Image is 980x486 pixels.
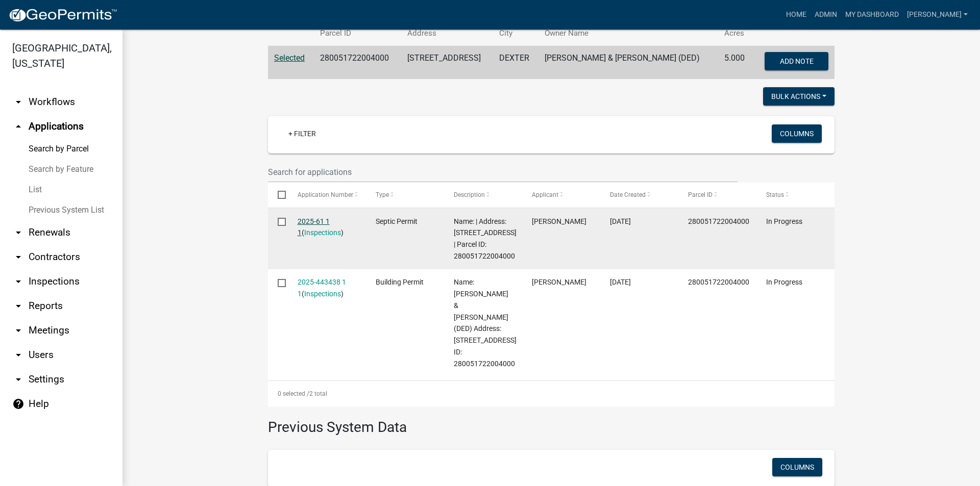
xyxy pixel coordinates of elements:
[454,191,485,198] span: Description
[766,278,802,286] span: In Progress
[12,324,24,337] i: arrow_drop_down
[274,53,305,63] a: Selected
[763,87,835,106] button: Bulk Actions
[688,217,749,225] span: 280051722004000
[811,5,841,24] a: Admin
[678,183,756,207] datatable-header-cell: Parcel ID
[376,217,418,225] span: Septic Permit
[718,46,753,80] td: 5.000
[522,183,600,207] datatable-header-cell: Applicant
[718,21,753,45] th: Acres
[376,278,424,286] span: Building Permit
[298,278,346,298] a: 2025-443438 1 1
[538,21,718,45] th: Owner Name
[268,381,835,406] div: 2 total
[298,216,356,239] div: ( )
[772,458,822,476] button: Columns
[454,278,517,367] span: Name: BEAMAN, JOSHUA & DANIELLE (DED) Address: 1817 COTTONWOOD AVE Parcel ID: 280051722004000
[688,278,749,286] span: 280051722004000
[903,5,972,24] a: [PERSON_NAME]
[12,275,24,288] i: arrow_drop_down
[401,46,493,80] td: [STREET_ADDRESS]
[756,183,835,207] datatable-header-cell: Status
[268,183,287,207] datatable-header-cell: Select
[772,124,822,143] button: Columns
[298,191,353,198] span: Application Number
[782,5,811,24] a: Home
[532,278,586,286] span: Danielle Beaman
[12,251,24,263] i: arrow_drop_down
[280,124,324,143] a: + Filter
[12,120,24,133] i: arrow_drop_up
[766,191,784,198] span: Status
[268,162,738,183] input: Search for applications
[304,290,341,298] a: Inspections
[401,21,493,45] th: Address
[12,398,24,410] i: help
[538,46,718,80] td: [PERSON_NAME] & [PERSON_NAME] (DED)
[610,217,631,225] span: 08/04/2025
[766,217,802,225] span: In Progress
[376,191,389,198] span: Type
[12,349,24,361] i: arrow_drop_down
[600,183,678,207] datatable-header-cell: Date Created
[444,183,522,207] datatable-header-cell: Description
[610,191,646,198] span: Date Created
[287,183,365,207] datatable-header-cell: Application Number
[688,191,713,198] span: Parcel ID
[841,5,903,24] a: My Dashboard
[779,57,813,65] span: Add Note
[493,21,538,45] th: City
[314,21,401,45] th: Parcel ID
[12,300,24,312] i: arrow_drop_down
[365,183,444,207] datatable-header-cell: Type
[493,46,538,80] td: DEXTER
[314,46,401,80] td: 280051722004000
[12,373,24,386] i: arrow_drop_down
[610,278,631,286] span: 06/30/2025
[298,217,330,237] a: 2025-61 1 1
[532,191,558,198] span: Applicant
[454,217,517,260] span: Name: | Address: 1817 COTTONWOOD AVE | Parcel ID: 280051722004000
[298,276,356,300] div: ( )
[765,52,828,70] button: Add Note
[12,96,24,108] i: arrow_drop_down
[532,217,586,225] span: James Carey
[268,406,835,438] h3: Previous System Data
[304,228,341,237] a: Inspections
[12,226,24,239] i: arrow_drop_down
[278,390,309,397] span: 0 selected /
